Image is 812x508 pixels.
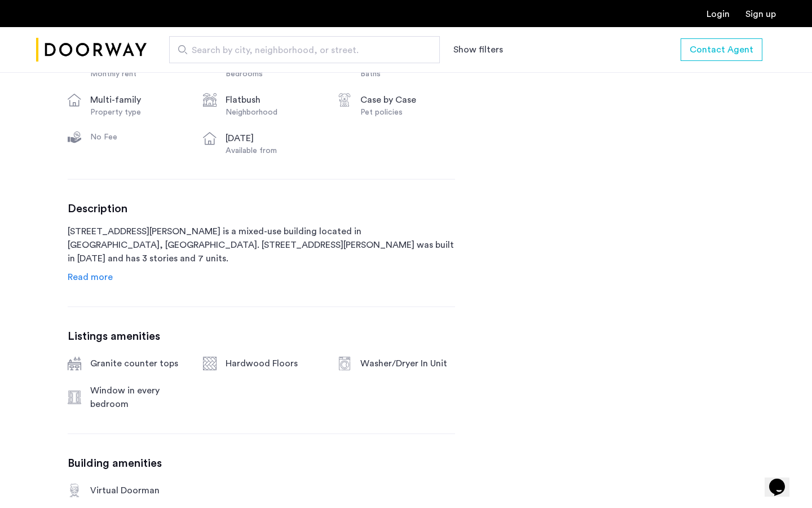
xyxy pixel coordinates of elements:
[226,68,320,80] div: Bedrooms
[226,357,320,370] div: Hardwood Floors
[681,38,762,61] button: button
[360,357,455,370] div: Washer/Dryer In Unit
[226,107,320,118] div: Neighborhood
[68,202,455,216] h3: Description
[90,107,185,118] div: Property type
[192,43,408,57] span: Search by city, neighborhood, or street.
[453,43,503,56] button: Show or hide filters
[169,36,440,63] input: Apartment Search
[360,93,455,107] div: Case by Case
[360,107,455,118] div: Pet policies
[226,145,320,156] div: Available from
[226,93,320,107] div: Flatbush
[90,93,185,107] div: multi-family
[745,10,776,19] a: Registration
[360,68,455,80] div: Baths
[226,132,320,145] div: [DATE]
[690,43,753,56] span: Contact Agent
[765,463,801,497] iframe: chat widget
[68,270,113,284] a: Read info
[68,457,455,470] h3: Building amenities
[68,330,455,343] h3: Listings amenities
[90,384,185,411] div: Window in every bedroom
[90,68,185,80] div: Monthly rent
[68,273,113,282] span: Read more
[68,225,455,265] p: [STREET_ADDRESS][PERSON_NAME] is a mixed-use building located in [GEOGRAPHIC_DATA], [GEOGRAPHIC_D...
[90,484,185,497] div: Virtual Doorman
[36,29,147,71] img: logo
[707,10,730,19] a: Login
[36,29,147,71] a: Cazamio Logo
[90,132,185,143] div: No Fee
[90,357,185,370] div: Granite counter tops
